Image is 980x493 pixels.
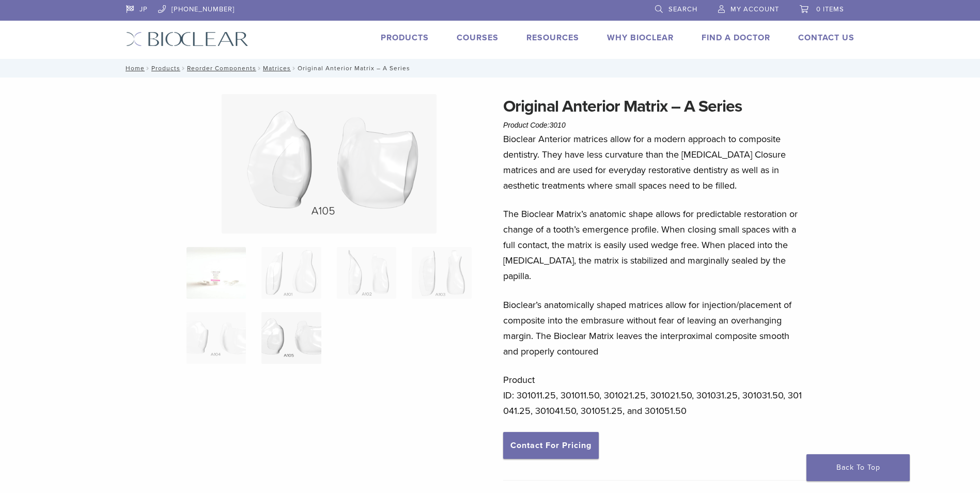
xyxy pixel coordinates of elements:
a: Products [381,33,429,43]
span: Product Code: [503,121,566,129]
a: Contact For Pricing [503,432,599,459]
span: 0 items [816,5,844,13]
a: Back To Top [806,454,910,481]
a: Why Bioclear [607,33,674,43]
h1: Original Anterior Matrix – A Series [503,94,807,119]
a: Matrices [263,65,291,72]
span: My Account [730,5,779,13]
span: 3010 [550,121,566,129]
img: Original Anterior Matrix - A Series - Image 2 [261,247,321,299]
img: Original Anterior Matrix - A Series - Image 6 [222,94,437,234]
img: Anterior-Original-A-Series-Matrices-324x324.jpg [186,247,246,299]
a: Home [122,65,145,72]
p: Bioclear Anterior matrices allow for a modern approach to composite dentistry. They have less cur... [503,131,807,193]
a: Find A Doctor [702,33,770,43]
img: Original Anterior Matrix - A Series - Image 6 [261,312,321,364]
nav: Original Anterior Matrix – A Series [118,59,862,78]
p: Product ID: 301011.25, 301011.50, 301021.25, 301021.50, 301031.25, 301031.50, 301041.25, 301041.5... [503,372,807,419]
a: Reorder Components [187,65,256,72]
span: Search [668,5,697,13]
a: Contact Us [798,33,854,43]
span: / [291,66,298,71]
img: Original Anterior Matrix - A Series - Image 5 [186,312,246,364]
a: Resources [526,33,579,43]
img: Original Anterior Matrix - A Series - Image 3 [337,247,396,299]
a: Courses [457,33,499,43]
img: Bioclear [126,32,248,47]
span: / [180,66,187,71]
p: Bioclear’s anatomically shaped matrices allow for injection/placement of composite into the embra... [503,297,807,359]
a: Products [151,65,180,72]
span: / [145,66,151,71]
span: / [256,66,263,71]
p: The Bioclear Matrix’s anatomic shape allows for predictable restoration or change of a tooth’s em... [503,206,807,284]
img: Original Anterior Matrix - A Series - Image 4 [412,247,471,299]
